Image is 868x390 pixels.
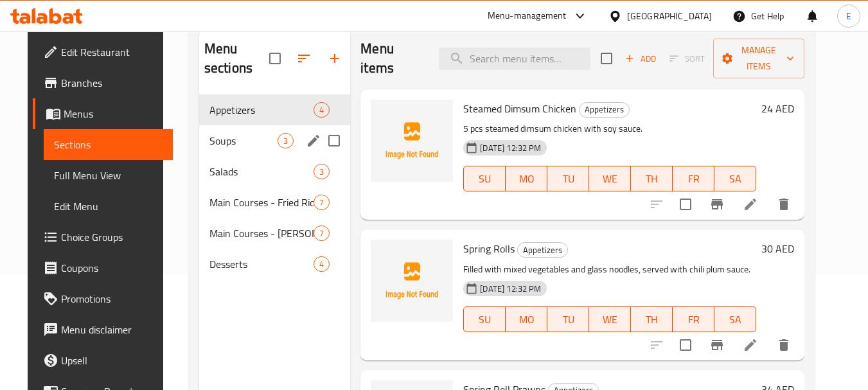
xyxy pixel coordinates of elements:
div: items [314,256,330,272]
button: TH [631,306,673,332]
span: 7 [314,197,329,209]
button: Manage items [713,39,804,78]
span: Select to update [672,332,699,359]
button: SU [463,306,506,332]
div: items [314,102,330,118]
span: WE [594,310,626,329]
span: Add [623,51,658,66]
a: Choice Groups [33,222,173,253]
span: Soups [209,133,278,148]
span: [DATE] 12:32 PM [475,283,546,295]
input: search [439,48,590,70]
span: Appetizers [209,102,314,118]
p: 5 pcs steamed dimsum chicken with soy sauce. [463,121,756,137]
button: MO [506,166,547,191]
span: 3 [314,166,329,178]
span: Branches [61,75,163,91]
button: SA [714,306,756,332]
span: Desserts [209,256,314,272]
span: Coupons [61,260,163,276]
span: Upsell [61,353,163,368]
button: edit [304,131,323,150]
button: SA [714,166,756,191]
span: 4 [314,104,329,116]
button: MO [506,306,547,332]
div: items [278,133,294,148]
h6: 30 AED [761,240,794,258]
span: TH [636,170,668,188]
div: [GEOGRAPHIC_DATA] [627,9,712,23]
h6: 24 AED [761,100,794,118]
div: Soups3edit [199,125,351,156]
span: Main Courses - Fried Rice [209,195,314,210]
nav: Menu sections [199,89,351,285]
span: Sections [54,137,163,152]
a: Promotions [33,283,173,314]
span: [DATE] 12:32 PM [475,142,546,154]
img: Steamed Dimsum Chicken [371,100,453,182]
span: 4 [314,258,329,270]
span: Menu disclaimer [61,322,163,337]
button: SU [463,166,506,191]
a: Menus [33,98,173,129]
div: Desserts4 [199,249,351,279]
button: TH [631,166,673,191]
span: Steamed Dimsum Chicken [463,99,576,118]
div: items [314,226,330,241]
a: Branches [33,67,173,98]
p: Filled with mixed vegetables and glass noodles, served with chili plum sauce. [463,261,756,278]
span: SU [469,170,500,188]
span: TU [553,170,584,188]
button: WE [589,166,631,191]
span: FR [678,310,709,329]
button: TU [547,166,589,191]
div: Main Courses - Fried Rice7 [199,187,351,218]
span: MO [511,170,542,188]
a: Edit menu item [743,337,758,353]
span: TH [636,310,668,329]
span: 7 [314,227,329,240]
a: Coupons [33,253,173,283]
button: Branch-specific-item [702,330,732,360]
span: Promotions [61,291,163,306]
span: WE [594,170,626,188]
span: Select all sections [261,45,288,72]
a: Sections [44,129,173,160]
span: Salads [209,164,314,179]
div: Main Courses - Jasmine Rice & Other [209,226,314,241]
span: Appetizers [580,102,629,117]
span: Edit Restaurant [61,44,163,60]
a: Edit Menu [44,191,173,222]
span: SU [469,310,500,329]
span: Choice Groups [61,229,163,245]
span: Spring Rolls [463,239,515,258]
span: TU [553,310,584,329]
button: delete [768,189,799,220]
span: FR [678,170,709,188]
a: Upsell [33,345,173,376]
span: Full Menu View [54,168,163,183]
span: Manage items [723,42,794,75]
button: FR [673,166,714,191]
a: Full Menu View [44,160,173,191]
span: SA [720,170,751,188]
div: Main Courses - [PERSON_NAME] & Other7 [199,218,351,249]
button: Add [620,49,661,69]
a: Menu disclaimer [33,314,173,345]
span: Select to update [672,191,699,218]
button: delete [768,330,799,360]
div: items [314,195,330,210]
div: Appetizers [517,242,568,258]
span: SA [720,310,751,329]
span: E [846,9,851,23]
div: Menu-management [488,8,567,24]
span: Add item [620,49,661,69]
a: Edit menu item [743,197,758,212]
button: FR [673,306,714,332]
button: Branch-specific-item [702,189,732,220]
span: MO [511,310,542,329]
span: 3 [278,135,293,147]
span: Select section first [661,49,713,69]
